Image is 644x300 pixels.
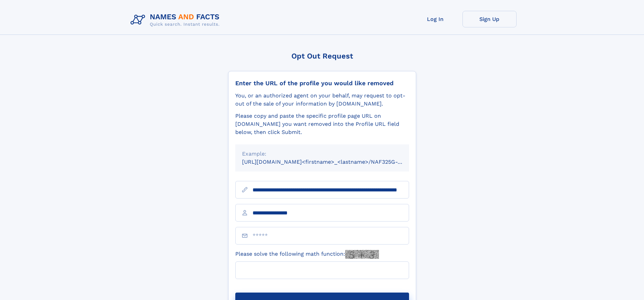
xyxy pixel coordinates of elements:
[128,11,225,29] img: Logo Names and Facts
[242,159,422,165] small: [URL][DOMAIN_NAME]<firstname>_<lastname>/NAF325G-xxxxxxxx
[408,11,462,27] a: Log In
[235,250,379,259] label: Please solve the following math function:
[235,79,409,87] div: Enter the URL of the profile you would like removed
[228,52,416,60] div: Opt Out Request
[242,150,402,158] div: Example:
[235,112,409,136] div: Please copy and paste the specific profile page URL on [DOMAIN_NAME] you want removed into the Pr...
[462,11,517,27] a: Sign Up
[235,92,409,108] div: You, or an authorized agent on your behalf, may request to opt-out of the sale of your informatio...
